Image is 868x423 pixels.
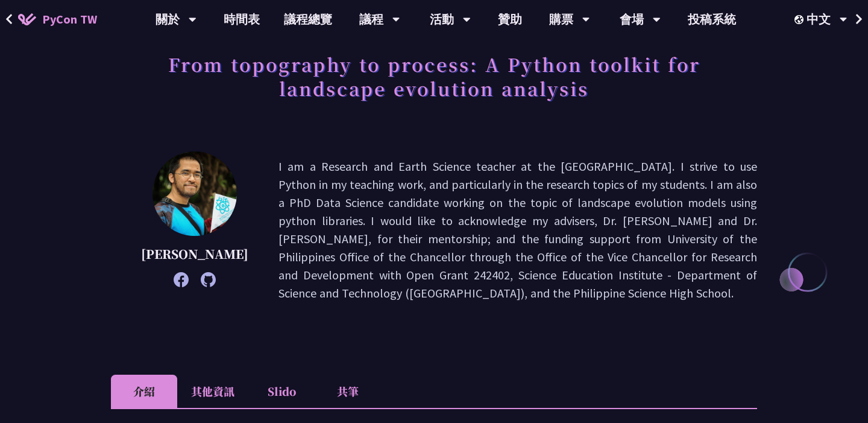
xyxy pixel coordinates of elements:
[6,4,109,34] a: PyCon TW
[278,157,757,302] p: I am a Research and Earth Science teacher at the [GEOGRAPHIC_DATA]. I strive to use Python in my ...
[248,375,315,408] li: Slido
[42,10,97,28] span: PyCon TW
[111,46,757,106] h1: From topography to process: A Python toolkit for landscape evolution analysis
[177,375,248,408] li: 其他資訊
[18,13,36,25] img: Home icon of PyCon TW 2025
[141,245,248,263] p: [PERSON_NAME]
[794,15,807,24] img: Locale Icon
[153,151,237,236] img: Ricarido Saturay
[315,375,381,408] li: 共筆
[111,375,177,408] li: 介紹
